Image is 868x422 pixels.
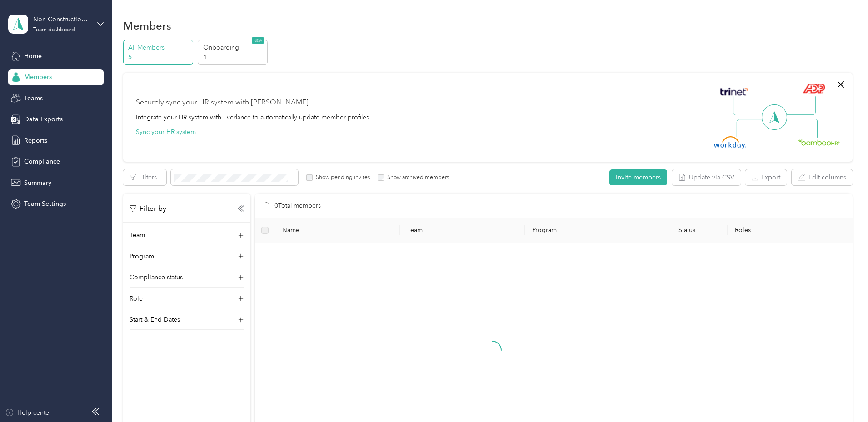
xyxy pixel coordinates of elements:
[24,94,43,103] span: Teams
[24,199,66,209] span: Team Settings
[714,136,746,149] img: Workday
[24,72,52,82] span: Members
[24,178,51,188] span: Summary
[130,203,166,214] p: Filter by
[136,127,196,137] button: Sync your HR system
[24,157,60,166] span: Compliance
[136,97,309,108] div: Securely sync your HR system with [PERSON_NAME]
[274,201,321,211] p: 0 Total members
[123,169,166,185] button: Filters
[33,15,90,24] div: Non Construction Sales
[736,119,768,137] img: Line Left Down
[130,315,180,324] p: Start & End Dates
[817,371,868,422] iframe: Everlance-gr Chat Button Frame
[24,114,63,124] span: Data Exports
[130,230,145,240] p: Team
[728,218,853,243] th: Roles
[130,252,154,261] p: Program
[203,52,265,62] p: 1
[803,83,825,94] img: ADP
[646,218,728,243] th: Status
[792,169,853,185] button: Edit columns
[136,113,371,122] div: Integrate your HR system with Everlance to automatically update member profiles.
[252,37,264,44] span: NEW
[24,136,47,145] span: Reports
[203,43,265,52] p: Onboarding
[609,169,667,185] button: Invite members
[384,174,449,182] label: Show archived members
[128,43,190,52] p: All Members
[275,218,400,243] th: Name
[798,139,840,145] img: BambooHR
[5,408,51,417] button: Help center
[128,52,190,62] p: 5
[313,174,370,182] label: Show pending invites
[123,21,171,30] h1: Members
[786,119,818,138] img: Line Right Down
[733,96,765,116] img: Line Left Up
[24,51,42,61] span: Home
[130,294,143,303] p: Role
[718,85,750,98] img: Trinet
[525,218,647,243] th: Program
[784,96,816,115] img: Line Right Up
[130,273,183,282] p: Compliance status
[745,169,787,185] button: Export
[282,226,393,234] span: Name
[400,218,525,243] th: Team
[33,27,75,33] div: Team dashboard
[672,169,741,185] button: Update via CSV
